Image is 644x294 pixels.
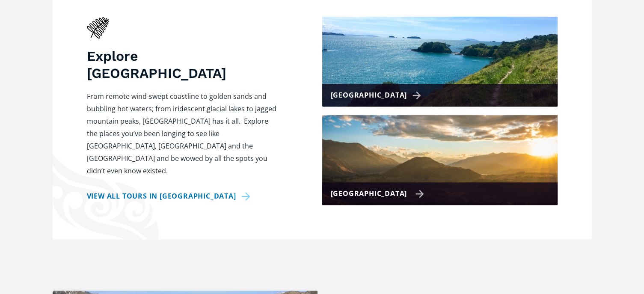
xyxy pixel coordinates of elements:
[322,17,558,107] a: [GEOGRAPHIC_DATA]
[87,190,253,202] a: View all tours in [GEOGRAPHIC_DATA]
[331,187,424,200] div: [GEOGRAPHIC_DATA]
[87,48,279,82] h3: Explore [GEOGRAPHIC_DATA]
[322,115,558,205] a: [GEOGRAPHIC_DATA]
[331,89,424,101] div: [GEOGRAPHIC_DATA]
[87,90,279,177] p: From remote wind-swept coastline to golden sands and bubbling hot waters; from iridescent glacial...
